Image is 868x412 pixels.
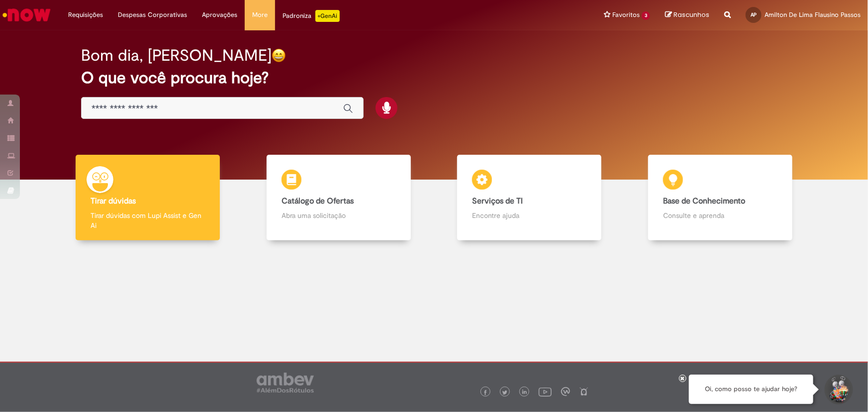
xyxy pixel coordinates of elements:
[689,375,813,404] div: Oi, como posso te ajudar hoje?
[272,48,286,63] img: happy-face.png
[252,10,268,20] span: More
[282,210,396,220] p: Abra uma solicitação
[472,196,523,206] b: Serviços de TI
[663,196,745,206] b: Base de Conhecimento
[52,155,243,241] a: Tirar dúvidas Tirar dúvidas com Lupi Assist e Gen Ai
[665,10,709,20] a: Rascunhos
[91,210,205,230] p: Tirar dúvidas com Lupi Assist e Gen Ai
[642,11,650,20] span: 3
[472,210,586,220] p: Encontre ajuda
[1,5,52,25] img: ServiceNow
[561,387,570,396] img: logo_footer_workplace.png
[674,10,709,19] span: Rascunhos
[282,196,354,206] b: Catálogo de Ofertas
[751,11,757,18] span: AP
[243,155,434,241] a: Catálogo de Ofertas Abra uma solicitação
[257,373,314,393] img: logo_footer_ambev_rotulo_gray.png
[663,210,777,220] p: Consulte e aprenda
[823,375,853,405] button: Iniciar Conversa de Suporte
[81,69,787,87] h2: O que você procura hoje?
[765,10,861,19] span: Amilton De Lima Flausino Passos
[483,390,488,395] img: logo_footer_facebook.png
[434,155,625,241] a: Serviços de TI Encontre ajuda
[283,10,340,22] div: Padroniza
[625,155,816,241] a: Base de Conhecimento Consulte e aprenda
[118,10,187,20] span: Despesas Corporativas
[539,385,552,398] img: logo_footer_youtube.png
[522,390,527,396] img: logo_footer_linkedin.png
[502,390,507,395] img: logo_footer_twitter.png
[202,10,237,20] span: Aprovações
[81,47,272,64] h2: Bom dia, [PERSON_NAME]
[68,10,103,20] span: Requisições
[315,10,340,22] p: +GenAi
[612,10,640,20] span: Favoritos
[579,387,588,396] img: logo_footer_naosei.png
[91,196,136,206] b: Tirar dúvidas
